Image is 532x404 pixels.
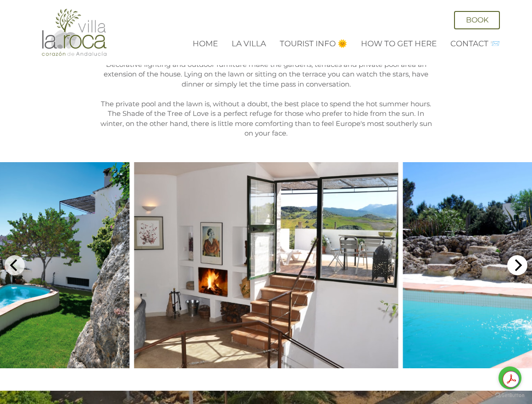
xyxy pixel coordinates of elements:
img: Villa La Roca - A fusion of modern and classical Andalucian architecture [40,8,109,57]
a: Home [193,39,218,48]
a: Book [454,11,500,29]
button: Next [507,255,527,275]
a: Go to whatsapp [499,366,521,389]
a: La Villa [232,39,266,48]
button: Previous [5,255,25,275]
a: How to get here [361,39,437,48]
a: Go to GetButton.io website [495,393,525,398]
a: Tourist Info 🌞 [280,39,347,48]
a: Contact 📨 [450,39,500,48]
div: Intimate corners for all tastes and for all times of the year. From the terrace you can watch rom... [96,20,436,138]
